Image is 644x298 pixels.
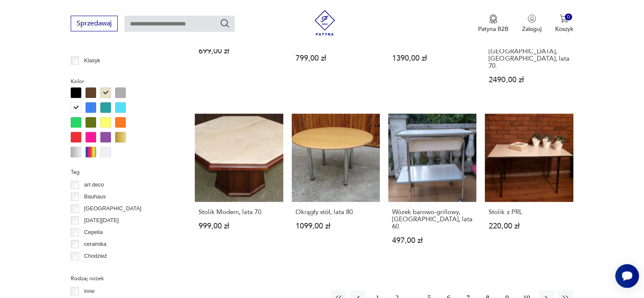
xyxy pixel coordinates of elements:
h3: Okrągły stół, lata 80. [296,209,376,216]
p: 699,00 zł [199,47,279,55]
p: Klasyk [84,56,100,65]
a: Stolik z PRLStolik z PRL220,00 zł [485,114,573,261]
a: Stolik Modern, lata 70.Stolik Modern, lata 70.999,00 zł [195,114,283,261]
p: Cepelia [84,228,103,237]
button: Zaloguj [522,14,542,33]
a: Okrągły stół, lata 80.Okrągły stół, lata 80.1099,00 zł [292,114,380,261]
p: Zaloguj [522,25,542,33]
img: Ikonka użytkownika [528,14,536,23]
p: [GEOGRAPHIC_DATA] [84,204,141,213]
p: Tag [71,167,174,177]
p: 999,00 zł [199,223,279,230]
p: Rodzaj nóżek [71,274,174,283]
h3: Wózek barowo-grillowy, [GEOGRAPHIC_DATA], lata 60. [392,209,473,230]
p: Bauhaus [84,192,106,201]
p: Patyna B2B [478,25,509,33]
button: Sprzedawaj [71,16,118,31]
img: Ikona medalu [489,14,498,24]
div: 0 [565,14,572,21]
p: 220,00 zł [489,223,569,230]
p: 2490,00 zł [489,76,569,84]
a: Wózek barowo-grillowy, Hailo, lata 60.Wózek barowo-grillowy, [GEOGRAPHIC_DATA], lata 60.497,00 zł [388,114,476,261]
a: Sprzedawaj [71,21,118,27]
button: 0Koszyk [555,14,573,33]
p: Koszyk [555,25,573,33]
p: inne [84,287,95,296]
button: Patyna B2B [478,14,509,33]
p: Chodzież [84,251,107,261]
iframe: Smartsupp widget button [615,264,639,288]
p: 1099,00 zł [296,223,376,230]
a: Ikona medaluPatyna B2B [478,14,509,33]
p: 1390,00 zł [392,55,473,62]
p: 799,00 zł [296,55,376,62]
h3: Komplet trzech stolików kawowych, proj. Ch. Koban, [GEOGRAPHIC_DATA], [GEOGRAPHIC_DATA], lata 70. [489,33,569,70]
h3: Stolik z PRL [489,209,569,216]
p: Ćmielów [84,263,105,273]
img: Ikona koszyka [560,14,568,23]
p: art deco [84,180,104,189]
button: Szukaj [220,18,230,28]
h3: Stolik Modern, lata 70. [199,209,279,216]
p: Kolor [71,77,174,86]
p: 497,00 zł [392,237,473,244]
p: [DATE][DATE] [84,216,119,225]
img: Patyna - sklep z meblami i dekoracjami vintage [312,10,337,36]
p: ceramika [84,240,107,249]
